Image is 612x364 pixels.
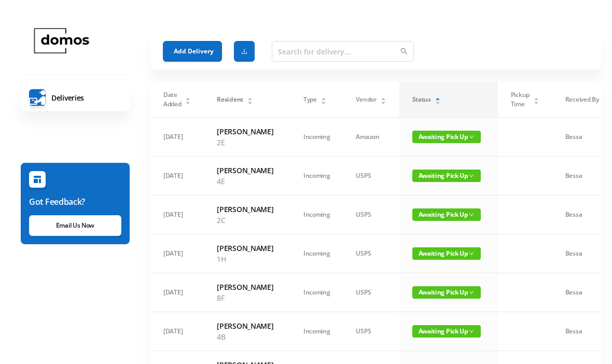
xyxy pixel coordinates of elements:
[356,95,376,104] span: Vendor
[217,254,277,264] p: 1H
[290,234,343,273] td: Incoming
[412,286,481,299] span: Awaiting Pick Up
[469,134,474,139] i: icon: down
[217,215,277,226] p: 2C
[469,173,474,178] i: icon: down
[511,90,530,109] span: Pickup Time
[185,96,191,99] i: icon: caret-up
[217,165,277,176] h6: [PERSON_NAME]
[163,90,182,109] span: Date Added
[380,100,386,103] i: icon: caret-down
[247,96,253,99] i: icon: caret-up
[290,118,343,157] td: Incoming
[343,157,399,195] td: USPS
[150,312,204,351] td: [DATE]
[247,100,253,103] i: icon: caret-down
[380,96,386,102] div: Sort
[412,95,431,104] span: Status
[272,41,414,62] input: Search for delivery...
[163,41,222,62] button: Add Delivery
[217,331,277,342] p: 4B
[400,48,408,55] i: icon: search
[412,170,481,182] span: Awaiting Pick Up
[185,100,191,103] i: icon: caret-down
[217,126,277,137] h6: [PERSON_NAME]
[412,325,481,338] span: Awaiting Pick Up
[150,195,204,234] td: [DATE]
[29,215,121,236] a: Email Us Now
[247,96,253,102] div: Sort
[21,84,130,111] a: Deliveries
[217,137,277,148] p: 2E
[343,312,399,351] td: USPS
[185,96,191,102] div: Sort
[469,329,474,334] i: icon: down
[150,273,204,312] td: [DATE]
[343,118,399,157] td: Amazon
[217,204,277,215] h6: [PERSON_NAME]
[290,195,343,234] td: Incoming
[150,118,204,157] td: [DATE]
[380,96,386,99] i: icon: caret-up
[217,320,277,331] h6: [PERSON_NAME]
[150,157,204,195] td: [DATE]
[343,195,399,234] td: USPS
[412,131,481,143] span: Awaiting Pick Up
[343,234,399,273] td: USPS
[303,95,317,104] span: Type
[533,96,539,102] div: Sort
[435,100,440,103] i: icon: caret-down
[533,96,539,99] i: icon: caret-up
[435,96,441,102] div: Sort
[321,96,327,102] div: Sort
[29,195,121,208] h6: Got Feedback?
[290,273,343,312] td: Incoming
[234,41,255,62] button: icon: download
[217,243,277,254] h6: [PERSON_NAME]
[343,273,399,312] td: USPS
[469,290,474,295] i: icon: down
[217,282,277,292] h6: [PERSON_NAME]
[412,247,481,260] span: Awaiting Pick Up
[321,96,326,99] i: icon: caret-up
[217,95,243,104] span: Resident
[469,251,474,256] i: icon: down
[150,234,204,273] td: [DATE]
[412,208,481,221] span: Awaiting Pick Up
[435,96,440,99] i: icon: caret-up
[290,157,343,195] td: Incoming
[321,100,326,103] i: icon: caret-down
[533,100,539,103] i: icon: caret-down
[565,95,599,104] span: Received By
[469,212,474,217] i: icon: down
[217,292,277,303] p: 8F
[290,312,343,351] td: Incoming
[217,176,277,187] p: 4E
